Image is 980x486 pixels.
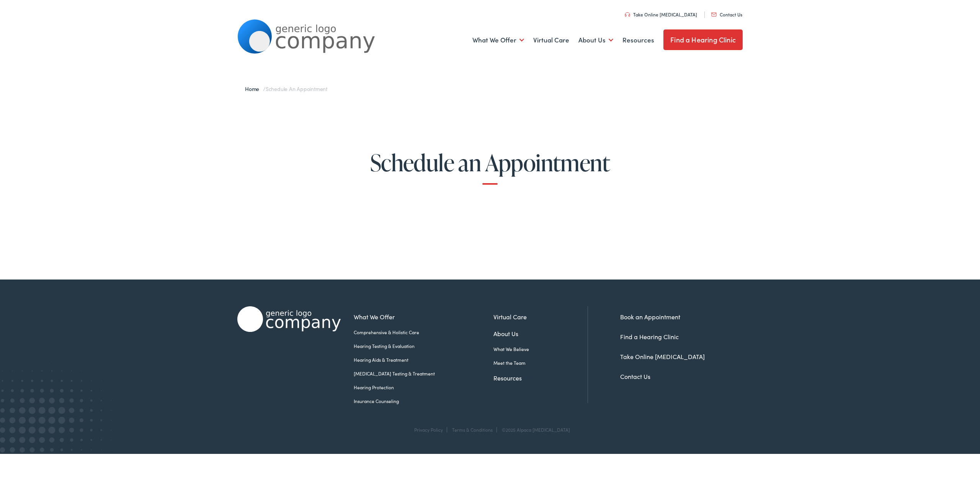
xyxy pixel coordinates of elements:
[354,384,493,391] a: Hearing Protection
[452,426,493,433] a: Terms & Conditions
[354,356,493,363] a: Hearing Aids & Treatment
[493,329,588,338] a: About Us
[625,11,697,18] a: Take Online [MEDICAL_DATA]
[663,29,743,50] a: Find a Hearing Clinic
[493,373,588,382] a: Resources
[493,312,588,321] a: Virtual Care
[237,306,341,332] img: Alpaca Audiology
[245,85,327,93] span: /
[711,11,742,18] a: Contact Us
[711,13,717,16] img: utility icon
[245,85,263,93] a: Home
[472,26,524,54] a: What We Offer
[266,85,327,93] span: Schedule an Appointment
[625,12,630,17] img: utility icon
[39,150,941,185] h1: Schedule an Appointment
[414,426,443,433] a: Privacy Policy
[354,343,493,349] a: Hearing Testing & Evaluation
[533,26,569,54] a: Virtual Care
[620,372,650,380] a: Contact Us
[354,312,493,321] a: What We Offer
[578,26,613,54] a: About Us
[354,329,493,336] a: Comprehensive & Holistic Care
[620,332,679,341] a: Find a Hearing Clinic
[354,370,493,377] a: [MEDICAL_DATA] Testing & Treatment
[354,398,493,405] a: Insurance Counseling
[493,346,588,353] a: What We Believe
[498,427,570,432] div: ©2025 Alpaca [MEDICAL_DATA]
[620,352,705,361] a: Take Online [MEDICAL_DATA]
[620,312,680,321] a: Book an Appointment
[493,359,588,366] a: Meet the Team
[622,26,654,54] a: Resources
